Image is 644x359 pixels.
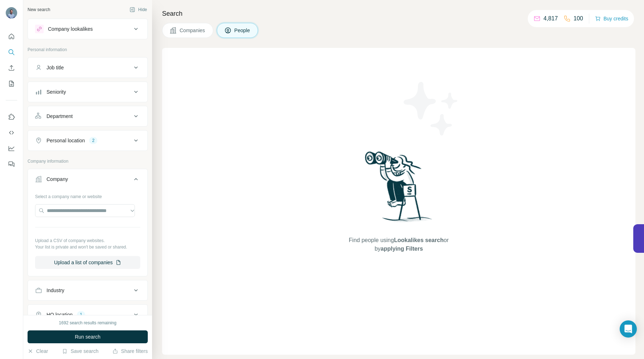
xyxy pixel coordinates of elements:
div: 1692 search results remaining [59,320,117,326]
img: Avatar [6,7,17,19]
p: Company information [28,158,148,164]
button: Company lookalikes [28,20,147,38]
button: Use Surfe on LinkedIn [6,110,17,123]
div: Company [47,176,68,183]
p: Upload a CSV of company websites. [35,237,140,244]
div: Job title [47,64,64,71]
button: Dashboard [6,142,17,155]
button: Use Surfe API [6,126,17,139]
button: Upload a list of companies [35,256,140,269]
button: HQ location1 [28,306,147,323]
div: New search [28,6,50,13]
img: Surfe Illustration - Stars [399,77,463,141]
button: Save search [62,348,98,355]
span: Companies [180,27,206,34]
div: Department [47,113,73,120]
div: Company lookalikes [48,25,93,33]
p: 100 [574,14,583,23]
span: Find people using or by [341,236,456,253]
span: Lookalikes search [394,237,444,243]
div: 1 [77,311,85,318]
button: Clear [28,348,48,355]
span: People [234,27,251,34]
div: Personal location [47,137,85,144]
p: 4,817 [543,14,558,23]
div: Select a company name or website [35,191,140,200]
button: Feedback [6,158,17,171]
span: applying Filters [381,246,423,252]
button: Company [28,171,147,191]
div: Open Intercom Messenger [620,320,637,338]
button: Hide [125,4,152,15]
div: Seniority [47,88,66,95]
button: Enrich CSV [6,62,17,74]
button: Share filters [112,348,148,355]
button: Search [6,46,17,59]
p: Personal information [28,46,148,53]
div: 2 [89,137,97,144]
button: Job title [28,59,147,76]
div: Industry [47,287,64,294]
button: Department [28,108,147,125]
button: Buy credits [595,14,628,24]
span: Run search [75,333,101,340]
div: HQ location [47,311,73,318]
button: Quick start [6,30,17,43]
img: Surfe Illustration - Woman searching with binoculars [362,149,436,229]
button: Personal location2 [28,132,147,149]
p: Your list is private and won't be saved or shared. [35,244,140,250]
button: My lists [6,77,17,90]
h4: Search [162,9,635,19]
button: Run search [28,330,148,343]
button: Seniority [28,83,147,100]
button: Industry [28,282,147,299]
